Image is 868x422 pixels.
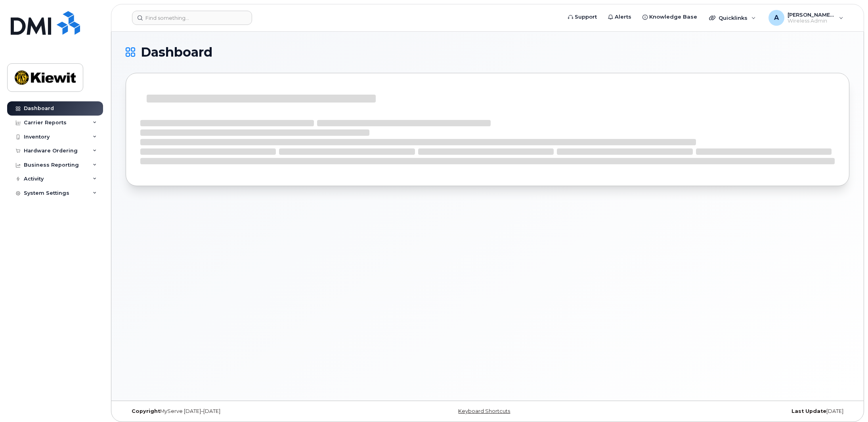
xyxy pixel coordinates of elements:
[132,408,160,414] strong: Copyright
[141,46,212,58] span: Dashboard
[608,408,849,414] div: [DATE]
[792,408,826,414] strong: Last Update
[126,408,367,414] div: MyServe [DATE]–[DATE]
[458,408,510,414] a: Keyboard Shortcuts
